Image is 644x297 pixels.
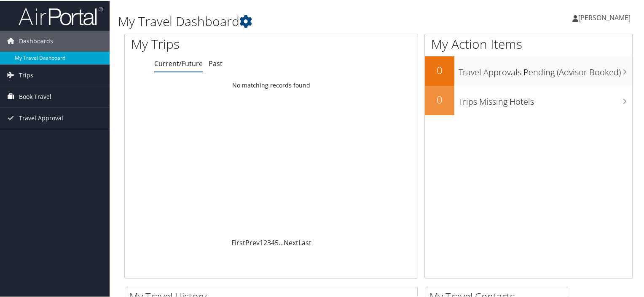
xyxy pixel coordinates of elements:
img: airportal-logo.png [19,5,103,25]
span: Trips [19,64,33,85]
h1: My Trips [131,34,290,52]
a: 1 [260,237,263,247]
h3: Travel Approvals Pending (Advisor Booked) [459,61,632,77]
a: 0Trips Missing Hotels [425,85,632,114]
span: … [279,237,284,247]
span: [PERSON_NAME] [578,12,631,21]
span: Dashboards [19,30,53,51]
td: No matching records found [125,77,418,92]
a: Past [209,58,223,67]
a: 0Travel Approvals Pending (Advisor Booked) [425,56,632,85]
span: Travel Approval [19,107,63,128]
a: Prev [245,237,260,247]
a: First [231,237,245,247]
a: 4 [271,237,275,247]
h1: My Travel Dashboard [118,12,465,29]
a: Current/Future [154,58,203,67]
a: Next [284,237,298,247]
h2: 0 [425,62,454,77]
a: 3 [267,237,271,247]
a: Last [298,237,311,247]
a: 5 [275,237,279,247]
h3: Trips Missing Hotels [459,91,632,107]
span: Book Travel [19,85,51,106]
a: [PERSON_NAME] [572,4,639,29]
h2: 0 [425,92,454,106]
h1: My Action Items [425,34,632,52]
a: 2 [263,237,267,247]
